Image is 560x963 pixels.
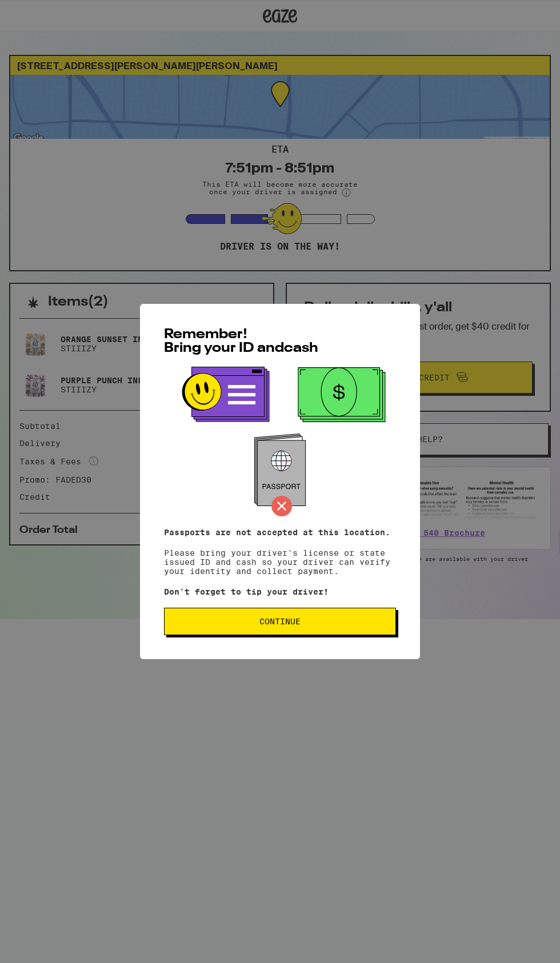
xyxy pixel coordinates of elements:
[259,617,301,625] span: Continue
[164,328,318,355] span: Remember! Bring your ID and cash
[164,587,396,596] p: Don't forget to tip your driver!
[164,528,396,576] p: Please bring your driver's license or state issued ID and cash so your driver can verify your ide...
[164,608,396,635] button: Continue
[164,528,396,537] p: Passports are not accepted at this location.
